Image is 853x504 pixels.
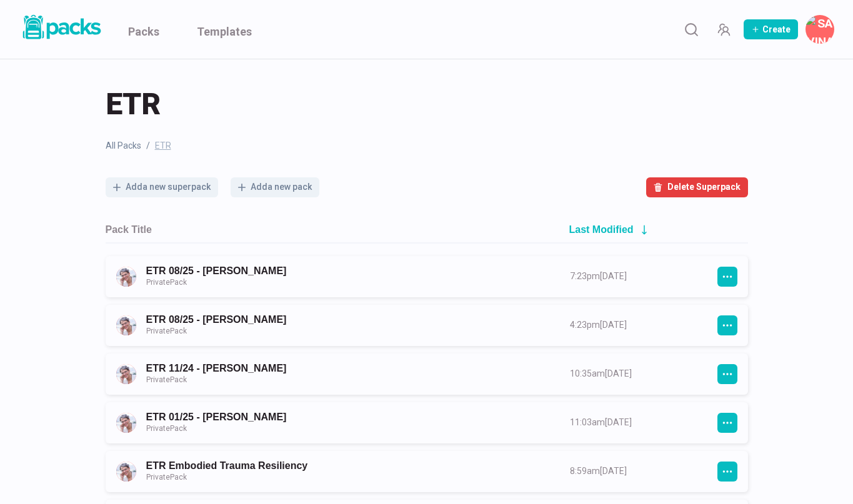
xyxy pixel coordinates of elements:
h2: Last Modified [569,224,634,235]
a: All Packs [106,139,141,152]
nav: breadcrumb [106,139,748,152]
button: Manage Team Invites [711,17,736,42]
button: Savina Tilmann [806,15,834,44]
span: ETR [106,84,161,124]
button: Adda new superpack [106,177,218,197]
span: / [146,139,150,152]
button: Create Pack [744,19,798,39]
h2: Pack Title [106,224,152,235]
button: Delete Superpack [646,177,748,197]
button: Adda new pack [231,177,319,197]
a: Packs logo [19,12,103,46]
span: ETR [155,139,171,152]
img: Packs logo [19,12,103,42]
button: Search [679,17,704,42]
